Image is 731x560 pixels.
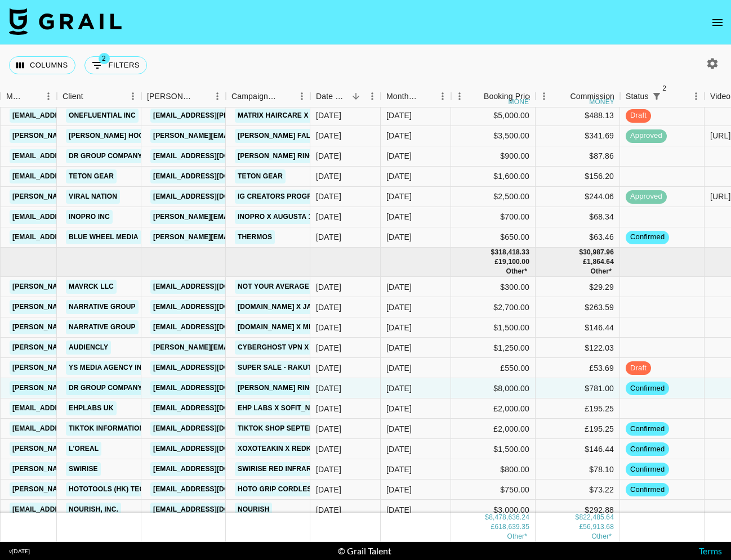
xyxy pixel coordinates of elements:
[316,302,341,313] div: 8/18/2025
[9,56,75,74] button: Select columns
[649,88,665,104] button: Show filters
[451,317,536,338] div: $1,500.00
[66,169,117,183] a: Teton Gear
[150,422,277,436] a: [EMAIL_ADDRESS][DOMAIN_NAME]
[66,190,120,204] a: Viral Nation
[699,545,722,556] a: Terms
[494,257,498,267] div: £
[386,322,412,333] div: Sep '25
[536,317,620,338] div: $146.44
[316,362,341,374] div: 8/18/2025
[536,338,620,358] div: $122.03
[451,398,536,419] div: £2,000.00
[10,482,193,496] a: [PERSON_NAME][EMAIL_ADDRESS][DOMAIN_NAME]
[554,88,570,104] button: Sort
[451,419,536,439] div: £2,000.00
[10,169,136,183] a: [EMAIL_ADDRESS][DOMAIN_NAME]
[10,503,136,517] a: [EMAIL_ADDRESS][DOMAIN_NAME]
[536,480,620,500] div: $73.22
[235,210,338,224] a: Inopro x Augusta 1 video
[63,86,83,107] div: Client
[386,302,412,313] div: Sep '25
[66,149,334,163] a: DR Group Company Limited ([PERSON_NAME] Ring [GEOGRAPHIC_DATA])
[536,419,620,439] div: £195.25
[66,503,121,517] a: Nourish, Inc.
[620,86,705,107] div: Status
[386,130,412,141] div: Aug '25
[386,281,412,293] div: Sep '25
[40,88,57,105] button: Menu
[235,442,385,456] a: Xoxoteakin x Redken Collaboration
[150,230,334,244] a: [PERSON_NAME][EMAIL_ADDRESS][DOMAIN_NAME]
[649,88,665,104] div: 2 active filters
[10,129,193,143] a: [PERSON_NAME][EMAIL_ADDRESS][DOMAIN_NAME]
[66,300,139,314] a: Narrative Group
[150,320,277,334] a: [EMAIL_ADDRESS][DOMAIN_NAME]
[451,227,536,248] div: $650.00
[536,227,620,248] div: $63.46
[235,462,401,476] a: Swirise Red Infrared [MEDICAL_DATA] Bag
[150,341,334,355] a: [PERSON_NAME][EMAIL_ADDRESS][DOMAIN_NAME]
[10,149,136,163] a: [EMAIL_ADDRESS][DOMAIN_NAME]
[434,88,451,105] button: Menu
[10,210,136,224] a: [EMAIL_ADDRESS][DOMAIN_NAME]
[150,169,277,183] a: [EMAIL_ADDRESS][DOMAIN_NAME]
[348,88,364,104] button: Sort
[659,83,670,94] span: 2
[278,88,293,104] button: Sort
[1,86,57,107] div: Manager
[66,210,113,224] a: Inopro Inc
[626,363,651,374] span: draft
[235,341,372,355] a: CyberGhost VPN x Addyharajuku
[316,464,341,475] div: 8/15/2025
[626,383,669,394] span: confirmed
[590,267,612,275] span: € 205.01
[536,398,620,419] div: £195.25
[626,444,669,455] span: confirmed
[316,211,341,222] div: 1/22/2025
[316,130,341,141] div: 2/18/2025
[209,88,226,105] button: Menu
[386,383,412,394] div: Sep '25
[6,86,24,107] div: Manager
[589,98,614,105] div: money
[386,211,412,222] div: Aug '25
[150,442,277,456] a: [EMAIL_ADDRESS][DOMAIN_NAME]
[57,86,141,107] div: Client
[451,88,468,105] button: Menu
[10,422,136,436] a: [EMAIL_ADDRESS][DOMAIN_NAME]
[536,378,620,398] div: $781.00
[150,109,334,123] a: [EMAIL_ADDRESS][PERSON_NAME][DOMAIN_NAME]
[386,150,412,162] div: Aug '25
[66,230,141,244] a: Blue Wheel Media
[626,110,651,121] span: draft
[451,500,536,520] div: $3,000.00
[235,401,426,415] a: EHP Labs x Sofit_ngr 12 month Partnership 3/12
[10,442,251,456] a: [PERSON_NAME][EMAIL_ADDRESS][PERSON_NAME][DOMAIN_NAME]
[386,443,412,455] div: Sep '25
[150,190,277,204] a: [EMAIL_ADDRESS][DOMAIN_NAME]
[536,187,620,207] div: $244.06
[10,361,251,375] a: [PERSON_NAME][EMAIL_ADDRESS][PERSON_NAME][DOMAIN_NAME]
[498,257,529,267] div: 19,100.00
[310,86,381,107] div: Date Created
[10,190,193,204] a: [PERSON_NAME][EMAIL_ADDRESS][DOMAIN_NAME]
[235,300,336,314] a: [DOMAIN_NAME] x Jasmine
[235,169,286,183] a: Teton Gear
[150,401,277,415] a: [EMAIL_ADDRESS][DOMAIN_NAME]
[235,320,358,334] a: [DOMAIN_NAME] x Mia (1 IG Reel)
[66,109,139,123] a: OneFluential Inc
[316,342,341,353] div: 8/18/2025
[316,191,341,202] div: 1/25/2025
[583,257,587,267] div: £
[235,149,384,163] a: [PERSON_NAME] Ring x The Metcalfes
[193,88,209,104] button: Sort
[150,280,277,294] a: [EMAIL_ADDRESS][DOMAIN_NAME]
[316,383,341,394] div: 8/18/2025
[386,86,418,107] div: Month Due
[536,277,620,297] div: $29.29
[66,341,111,355] a: Audiencly
[579,522,583,532] div: £
[10,280,251,294] a: [PERSON_NAME][EMAIL_ADDRESS][PERSON_NAME][DOMAIN_NAME]
[583,248,614,257] div: 30,987.96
